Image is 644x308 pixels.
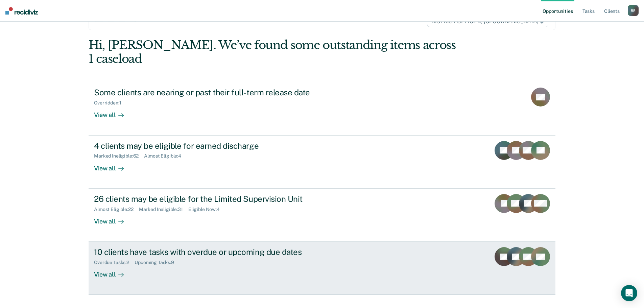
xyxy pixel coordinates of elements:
[94,159,132,172] div: View all
[89,242,555,295] a: 10 clients have tasks with overdue or upcoming due datesOverdue Tasks:2Upcoming Tasks:9View all
[94,194,331,204] div: 26 clients may be eligible for the Limited Supervision Unit
[89,38,462,66] div: Hi, [PERSON_NAME]. We’ve found some outstanding items across 1 caseload
[94,207,139,212] div: Almost Eligible : 22
[94,260,135,265] div: Overdue Tasks : 2
[628,5,639,16] button: RR
[94,88,331,97] div: Some clients are nearing or past their full-term release date
[139,207,188,212] div: Marked Ineligible : 31
[94,100,126,106] div: Overridden : 1
[628,5,639,16] div: R R
[188,207,225,212] div: Eligible Now : 4
[621,285,637,301] div: Open Intercom Messenger
[94,265,132,279] div: View all
[94,141,331,151] div: 4 clients may be eligible for earned discharge
[94,153,144,159] div: Marked Ineligible : 62
[89,189,555,242] a: 26 clients may be eligible for the Limited Supervision UnitAlmost Eligible:22Marked Ineligible:31...
[89,82,555,135] a: Some clients are nearing or past their full-term release dateOverridden:1View all
[94,247,331,257] div: 10 clients have tasks with overdue or upcoming due dates
[144,153,187,159] div: Almost Eligible : 4
[5,7,38,15] img: Recidiviz
[89,136,555,189] a: 4 clients may be eligible for earned dischargeMarked Ineligible:62Almost Eligible:4View all
[135,260,180,265] div: Upcoming Tasks : 9
[94,106,132,119] div: View all
[94,212,132,225] div: View all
